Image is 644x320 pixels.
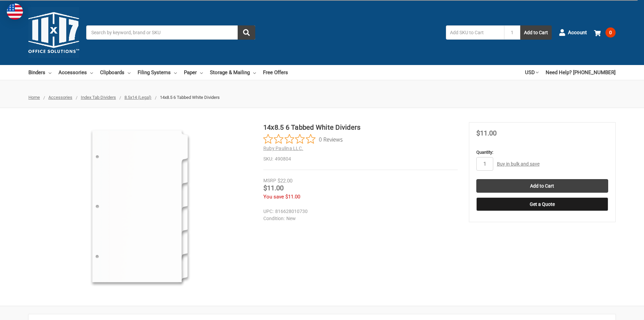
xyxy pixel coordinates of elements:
[7,3,23,20] img: duty and tax information for United States
[263,122,458,132] h1: 14x8.5 6 Tabbed White Dividers
[58,65,93,80] a: Accessories
[124,95,151,100] a: 8.5x14 (Legal)
[56,122,225,292] img: 14x8.5 6 Tabbed White Dividers
[263,194,284,200] span: You save
[86,25,255,40] input: Search by keyword, brand or SKU
[160,95,220,100] span: 14x8.5 6 Tabbed White Dividers
[263,155,458,163] dd: 490804
[525,65,539,80] a: USD
[184,65,203,80] a: Paper
[520,25,552,40] button: Add to Cart
[446,25,504,40] input: Add SKU to Cart
[28,7,79,58] img: 11x17.com
[48,95,72,100] a: Accessories
[319,134,343,144] span: 0 Reviews
[605,27,616,38] span: 0
[263,134,343,144] button: Rated 0 out of 5 stars from 0 reviews. Jump to reviews.
[476,129,497,137] span: $11.00
[100,65,130,80] a: Clipboards
[263,65,288,80] a: Free Offers
[263,208,273,215] dt: UPC:
[559,24,587,41] a: Account
[594,24,616,41] a: 0
[28,65,51,80] a: Binders
[263,177,276,184] div: MSRP
[278,178,292,184] span: $22.00
[263,208,455,215] dd: 816628010730
[138,65,177,80] a: Filing Systems
[263,155,273,163] dt: SKU:
[263,215,285,222] dt: Condition:
[476,149,608,156] label: Quantity:
[263,215,455,222] dd: New
[81,95,116,100] a: Index Tab Dividers
[263,184,284,192] span: $11.00
[28,95,40,100] a: Home
[263,146,303,151] a: Ruby Paulina LLC.
[546,65,616,80] a: Need Help? [PHONE_NUMBER]
[476,197,608,211] button: Get a Quote
[285,194,300,200] span: $11.00
[476,179,608,193] input: Add to Cart
[568,29,587,37] span: Account
[497,161,540,167] a: Buy in bulk and save
[210,65,256,80] a: Storage & Mailing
